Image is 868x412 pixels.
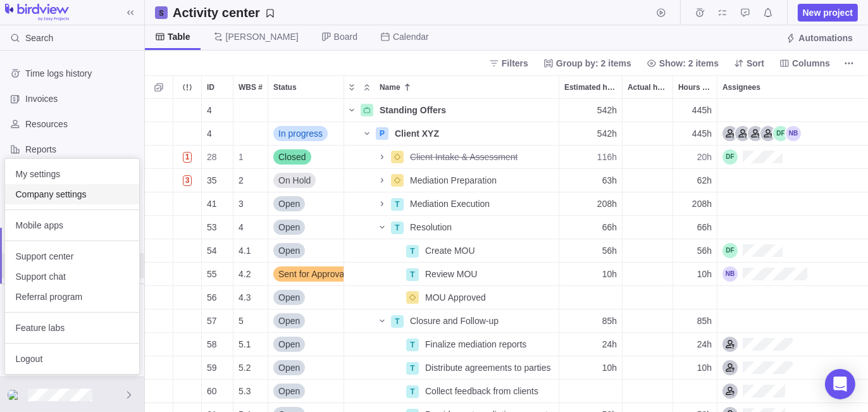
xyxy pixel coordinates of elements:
a: Support chat [5,266,139,287]
img: Show [8,390,23,400]
span: My settings [15,168,129,180]
a: Referral program [5,287,139,307]
a: Company settings [5,184,139,204]
a: Mobile apps [5,215,139,235]
div: Nancy Brommell [8,387,23,403]
span: Company settings [15,188,129,201]
span: Support center [15,250,129,263]
a: Feature labs [5,318,139,338]
span: Support chat [15,270,129,283]
span: Logout [15,353,129,365]
span: Feature labs [15,321,129,334]
span: Mobile apps [15,219,129,232]
a: Logout [5,349,139,369]
a: Support center [5,246,139,266]
a: My settings [5,164,139,184]
span: Referral program [15,290,129,303]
